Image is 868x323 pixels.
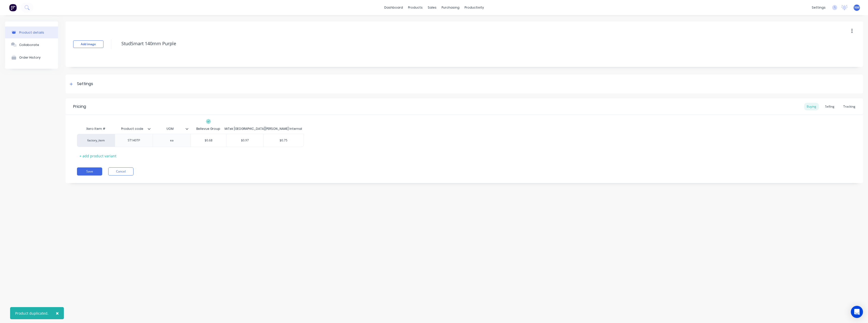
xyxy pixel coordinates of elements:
div: Open Intercom Messenger [851,306,863,318]
div: settings [809,4,828,11]
span: NW [854,5,859,10]
div: purchasing [439,4,462,11]
div: Bellevue Group [196,127,220,131]
div: Tracking [841,103,858,110]
div: Selling [823,103,837,110]
button: Order History [5,51,58,64]
div: productivity [462,4,486,11]
div: ea [159,137,184,144]
button: Add image [73,40,103,48]
div: ST140TP [121,137,147,144]
div: UOM [153,124,191,134]
div: Buying [804,103,819,110]
button: Save [77,167,102,176]
a: dashboard [382,4,405,11]
div: MiTek [GEOGRAPHIC_DATA] [225,127,265,131]
div: UOM [153,122,187,135]
div: Product details [19,31,44,34]
button: Collaborate [5,38,58,51]
div: + add product variant [77,152,119,160]
div: sales [425,4,439,11]
button: Close [51,307,64,319]
button: Product details [5,27,58,38]
div: $0.97 [226,134,263,147]
div: Product code [115,122,150,135]
div: Order History [19,56,41,59]
div: Product duplicated. [15,311,48,316]
div: $0.68 [191,134,226,147]
span: × [56,310,59,317]
div: Xero Item # [77,124,115,134]
button: Cancel [108,167,133,176]
textarea: StudSmart 140mm Purple [119,38,745,49]
div: products [405,4,425,11]
div: $0.75 [264,134,304,147]
div: Pricing [73,104,86,110]
div: factory_item [82,138,110,143]
div: Collaborate [19,43,39,47]
div: [PERSON_NAME] Internal [265,127,302,131]
div: Product code [115,124,153,134]
div: Settings [77,81,93,87]
div: factory_itemST140TPea$0.68$0.97$0.75 [77,134,304,147]
img: Factory [9,4,17,11]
